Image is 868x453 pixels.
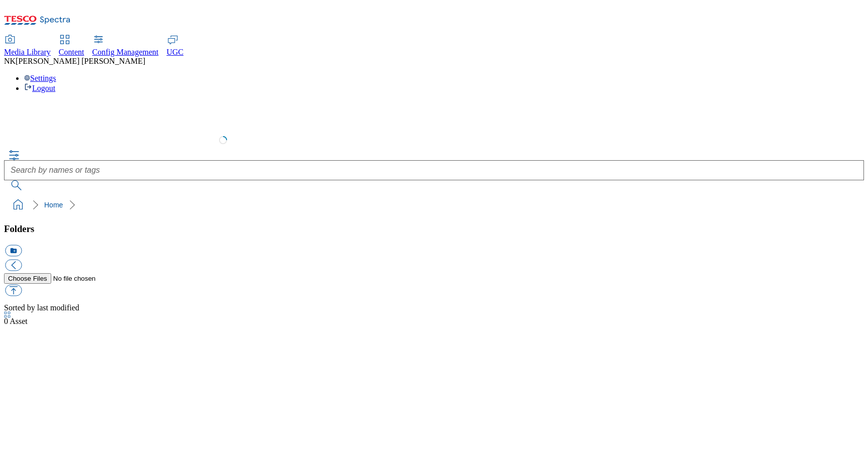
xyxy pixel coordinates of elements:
[4,223,864,235] h3: Folders
[16,57,145,65] span: [PERSON_NAME] [PERSON_NAME]
[167,36,184,57] a: UGC
[24,84,55,92] a: Logout
[4,48,51,56] span: Media Library
[92,36,159,57] a: Config Management
[167,48,184,56] span: UGC
[59,36,84,57] a: Content
[4,317,28,325] span: Asset
[10,197,26,213] a: home
[44,201,63,209] a: Home
[59,48,84,56] span: Content
[4,57,16,65] span: NK
[4,303,79,312] span: Sorted by last modified
[4,36,51,57] a: Media Library
[92,48,159,56] span: Config Management
[4,160,864,180] input: Search by names or tags
[24,74,56,82] a: Settings
[4,195,864,214] nav: breadcrumb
